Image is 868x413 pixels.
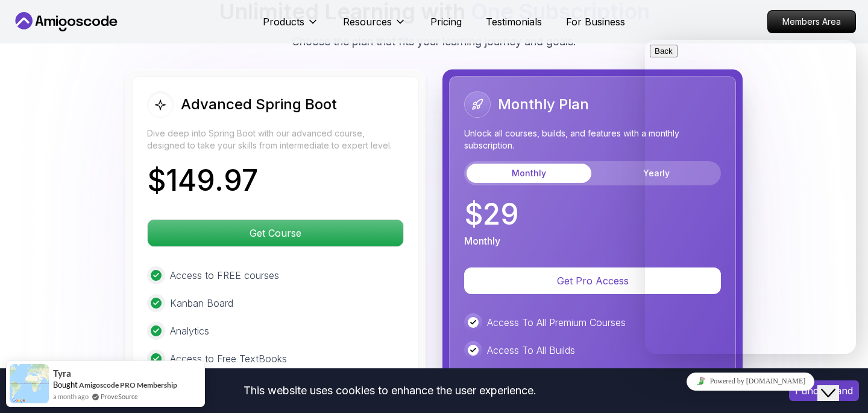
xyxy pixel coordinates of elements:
p: Dive deep into Spring Boot with our advanced course, designed to take your skills from intermedia... [147,127,404,152]
div: This website uses cookies to enhance the user experience. [9,377,771,404]
p: Access to Free TextBooks [170,351,287,366]
p: Unlock all courses, builds, and features with a monthly subscription. [464,127,721,152]
iframe: chat widget [817,365,856,401]
a: For Business [566,14,625,29]
a: Get Pro Access [464,275,721,287]
p: Analytics [170,324,209,338]
p: Resources [343,14,392,29]
button: Get Pro Access [464,267,721,294]
iframe: chat widget [645,40,856,354]
button: Resources [343,14,406,39]
p: Access to FREE courses [170,268,279,283]
p: Access To All Builds [487,343,575,357]
span: Bought [53,380,78,389]
button: Get Course [147,219,404,247]
p: Kanban Board [170,296,233,310]
a: Testimonials [486,14,542,29]
a: ProveSource [101,391,138,402]
button: Products [263,14,319,39]
img: provesource social proof notification image [10,364,49,403]
span: Tyra [53,368,71,379]
p: Get Course [148,220,403,246]
span: a month ago [53,391,89,402]
a: Pricing [430,14,462,29]
p: Monthly [464,234,500,248]
a: Get Course [147,227,404,239]
iframe: chat widget [645,368,856,395]
p: $ 149.97 [147,166,258,195]
h2: Advanced Spring Boot [181,95,337,114]
button: Monthly [467,164,591,183]
p: Members Area [768,11,855,33]
a: Members Area [767,10,856,33]
a: Amigoscode PRO Membership [79,380,177,389]
button: Yearly [594,164,719,183]
p: Products [263,14,304,29]
p: $ 29 [464,200,519,229]
h2: Monthly Plan [498,95,589,114]
p: Access To All Premium Courses [487,315,626,330]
